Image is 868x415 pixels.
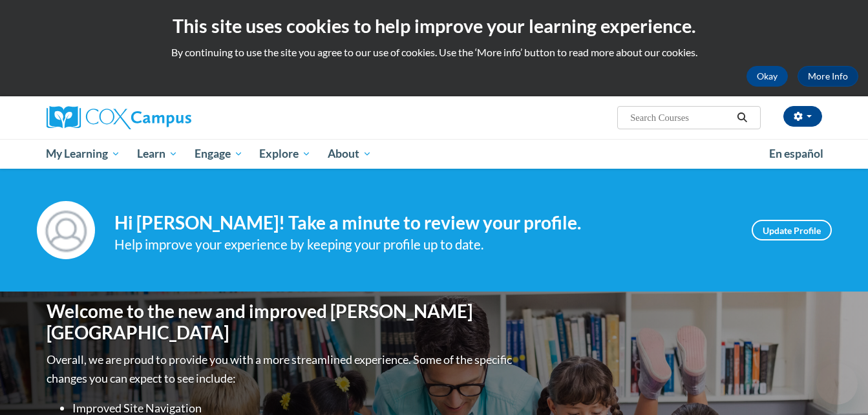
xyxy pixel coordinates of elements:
[10,45,858,59] p: By continuing to use the site you agree to our use of cookies. Use the ‘More info’ button to read...
[798,66,858,87] a: More Info
[816,363,858,405] iframe: Button to launch messaging window
[37,201,95,259] img: Profile Image
[259,146,311,162] span: Explore
[732,110,752,125] button: Search
[27,139,842,169] div: Main menu
[10,13,858,39] h2: This site uses cookies to help improve your learning experience.
[761,140,832,167] a: En español
[46,146,120,162] span: My Learning
[769,147,823,160] span: En español
[129,139,186,169] a: Learn
[783,106,822,127] button: Account Settings
[114,234,732,255] div: Help improve your experience by keeping your profile up to date.
[746,66,788,87] button: Okay
[47,350,515,388] p: Overall, we are proud to provide you with a more streamlined experience. Some of the specific cha...
[38,139,129,169] a: My Learning
[328,146,372,162] span: About
[752,220,832,240] a: Update Profile
[195,146,243,162] span: Engage
[47,106,191,129] img: Cox Campus
[47,106,292,129] a: Cox Campus
[186,139,251,169] a: Engage
[319,139,380,169] a: About
[114,212,732,234] h4: Hi [PERSON_NAME]! Take a minute to review your profile.
[251,139,319,169] a: Explore
[137,146,178,162] span: Learn
[629,110,732,125] input: Search Courses
[47,301,515,344] h1: Welcome to the new and improved [PERSON_NAME][GEOGRAPHIC_DATA]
